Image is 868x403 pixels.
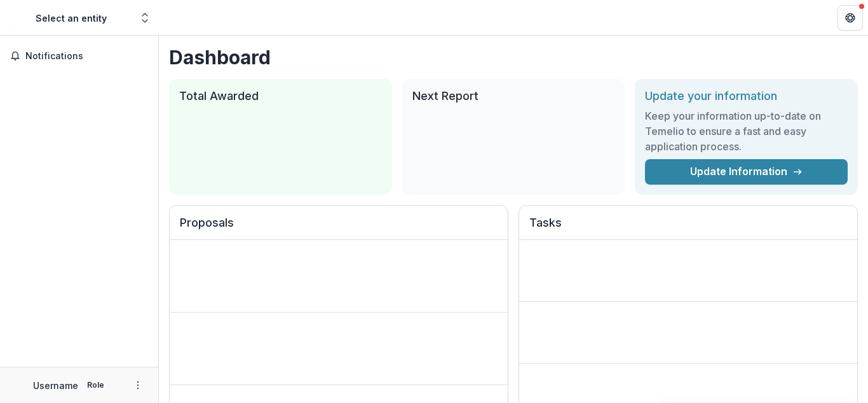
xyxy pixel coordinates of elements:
[529,216,847,240] h2: Tasks
[645,89,848,103] h2: Update your information
[130,378,146,393] button: More
[179,89,382,103] h2: Total Awarded
[412,89,615,103] h2: Next Report
[180,216,498,240] h2: Proposals
[645,108,848,154] h3: Keep your information up-to-date on Temelio to ensure a fast and easy application process.
[645,159,848,185] a: Update Information
[83,379,108,391] p: Role
[169,46,858,69] h1: Dashboard
[837,5,863,31] button: Get Help
[5,46,153,66] button: Notifications
[25,51,148,62] span: Notifications
[136,5,154,31] button: Open entity switcher
[36,11,107,25] div: Select an entity
[33,379,78,392] p: Username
